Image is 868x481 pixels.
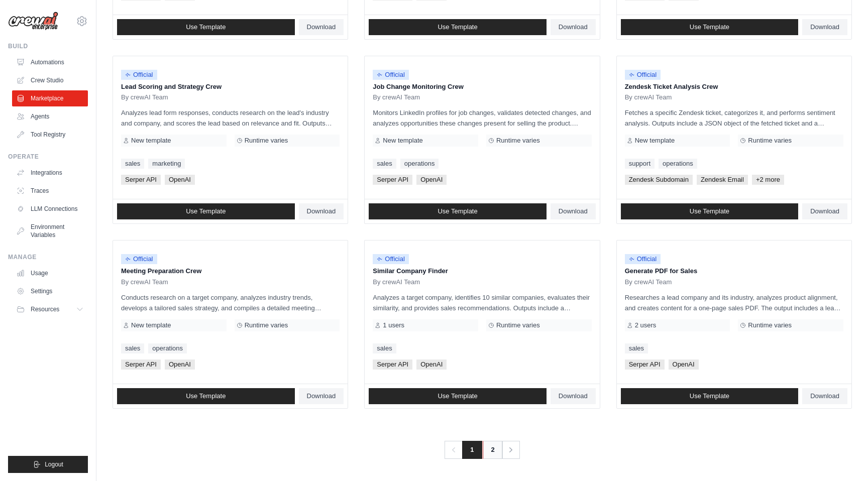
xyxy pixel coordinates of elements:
a: Environment Variables [12,219,88,243]
span: Download [810,207,839,215]
a: Automations [12,54,88,70]
span: Download [559,392,588,400]
span: Use Template [438,392,477,400]
span: Serper API [373,175,412,185]
span: OpenAI [165,175,195,185]
a: Agents [12,108,88,125]
span: Download [810,392,839,400]
span: Zendesk Email [697,175,748,185]
span: Use Template [690,23,729,31]
span: OpenAI [416,359,447,370]
span: Use Template [186,23,226,31]
a: Tool Registry [12,127,88,143]
p: Analyzes a target company, identifies 10 similar companies, evaluates their similarity, and provi... [373,292,591,313]
a: support [625,159,655,169]
a: Download [299,19,344,35]
span: New template [131,137,171,145]
span: By crewAI Team [121,93,168,101]
a: Download [802,388,847,404]
span: Official [121,70,157,80]
img: Logo [8,12,58,31]
span: New template [131,321,171,329]
span: OpenAI [416,175,447,185]
a: 2 [483,441,503,459]
a: sales [373,343,396,353]
nav: Pagination [445,441,519,459]
span: Runtime varies [245,137,288,145]
span: +2 more [752,175,784,185]
a: Download [299,203,344,219]
span: By crewAI Team [625,93,672,101]
span: Download [559,207,588,215]
span: Serper API [121,359,161,370]
span: Zendesk Subdomain [625,175,693,185]
p: Zendesk Ticket Analysis Crew [625,82,843,92]
p: Meeting Preparation Crew [121,266,340,276]
p: Fetches a specific Zendesk ticket, categorizes it, and performs sentiment analysis. Outputs inclu... [625,107,843,129]
span: By crewAI Team [121,278,168,286]
span: Official [121,254,157,264]
a: sales [121,343,144,353]
a: Use Template [369,203,547,219]
a: Use Template [621,388,799,404]
span: By crewAI Team [373,278,420,286]
button: Logout [8,456,88,473]
p: Generate PDF for Sales [625,266,843,276]
a: Download [802,19,847,35]
span: Official [373,254,409,264]
span: Runtime varies [748,137,792,145]
span: Serper API [121,175,161,185]
a: operations [148,343,187,353]
span: Download [307,392,336,400]
a: Marketplace [12,90,88,106]
a: marketing [148,159,185,169]
span: New template [383,137,422,145]
a: operations [400,159,439,169]
p: Lead Scoring and Strategy Crew [121,82,340,92]
a: Integrations [12,165,88,181]
a: sales [625,343,648,353]
span: OpenAI [165,359,195,370]
a: Usage [12,265,88,281]
p: Researches a lead company and its industry, analyzes product alignment, and creates content for a... [625,292,843,313]
span: Resources [31,305,59,313]
span: Use Template [690,207,729,215]
a: Use Template [117,19,295,35]
a: Download [551,388,596,404]
a: Use Template [117,203,295,219]
div: Build [8,42,88,50]
div: Operate [8,153,88,161]
span: Use Template [186,207,226,215]
span: Download [307,207,336,215]
a: Download [299,388,344,404]
span: Runtime varies [496,137,540,145]
span: Runtime varies [245,321,288,329]
a: Settings [12,283,88,299]
span: Official [625,254,661,264]
a: Download [551,19,596,35]
span: Logout [45,460,63,468]
span: Official [373,70,409,80]
span: Serper API [625,359,665,370]
a: Traces [12,183,88,199]
span: 1 [462,441,482,459]
a: sales [373,159,396,169]
p: Monitors LinkedIn profiles for job changes, validates detected changes, and analyzes opportunitie... [373,107,591,129]
div: Manage [8,253,88,261]
span: OpenAI [669,359,699,370]
span: Download [307,23,336,31]
a: Download [551,203,596,219]
a: Use Template [369,19,547,35]
span: Runtime varies [496,321,540,329]
p: Job Change Monitoring Crew [373,82,591,92]
span: Use Template [438,23,477,31]
span: Serper API [373,359,412,370]
a: Crew Studio [12,72,88,88]
a: Download [802,203,847,219]
a: Use Template [621,203,799,219]
a: operations [659,159,697,169]
span: Use Template [690,392,729,400]
a: Use Template [117,388,295,404]
span: New template [635,137,675,145]
a: sales [121,159,144,169]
